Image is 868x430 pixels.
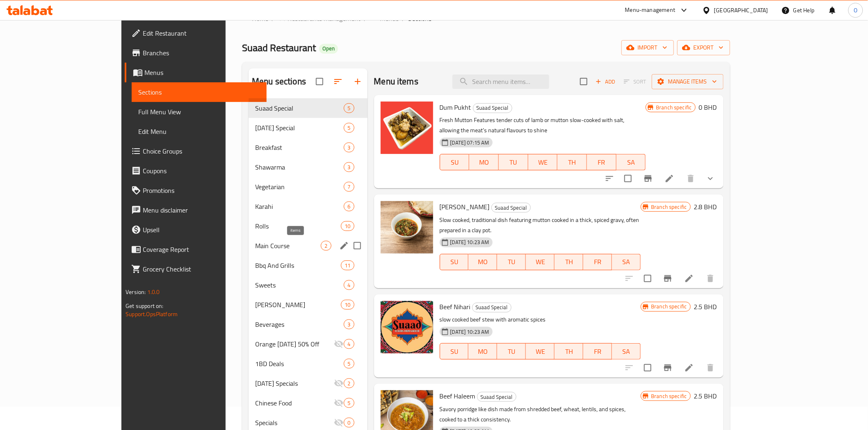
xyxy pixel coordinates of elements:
div: Vegetarian [255,182,344,192]
span: 2 [344,380,354,387]
span: Menus [144,68,260,77]
span: Beef Nihari [440,301,471,313]
button: Manage items [652,74,724,89]
div: Suaad Special [491,203,531,213]
span: Select section [575,73,592,90]
button: Add section [348,72,368,91]
svg: Show Choices [706,174,715,183]
button: SA [612,343,641,360]
span: Version: [126,287,146,297]
div: items [344,143,354,152]
span: Specials [255,418,334,428]
span: [DATE] 07:15 AM [447,139,493,147]
span: SU [443,346,466,358]
div: Bbq And Grills11 [249,256,367,275]
span: WE [529,256,551,268]
button: Branch-specific-item [658,269,678,288]
span: 2 [321,242,331,250]
span: TU [502,156,525,168]
span: [DATE] 10:23 AM [447,238,493,246]
button: delete [681,169,701,188]
span: 7 [344,183,354,191]
a: Full Menu View [132,102,266,122]
span: Choice Groups [143,146,260,156]
span: SU [443,156,466,168]
li: / [272,14,274,23]
li: / [364,14,367,23]
span: Suaad Special [492,203,530,213]
a: Coverage Report [125,240,266,259]
div: Suaad Special5 [249,98,367,118]
div: Ramadan Specials [255,378,334,388]
span: 5 [344,360,354,368]
h6: 2.5 BHD [694,390,717,402]
a: Sections [132,82,266,102]
div: items [341,221,354,231]
span: Select to update [639,270,656,287]
button: TU [497,343,526,360]
div: items [344,339,354,349]
span: Branch specific [648,203,690,211]
h6: 2.8 BHD [694,201,717,213]
span: Rolls [255,221,341,231]
span: Sort sections [328,72,348,91]
button: SA [612,254,641,270]
div: Orange Friday 50% Off [255,339,334,349]
span: MO [473,156,496,168]
div: Suaad Tandoor [255,300,341,310]
span: Chinese Food [255,398,334,408]
span: Get support on: [126,301,163,311]
span: Shawarma [255,162,344,172]
div: Suaad Special [477,392,516,402]
span: Bbq And Grills [255,260,341,270]
span: SA [615,346,637,358]
a: Edit Restaurant [125,23,266,43]
span: Coupons [143,166,260,176]
div: Today's Special [255,123,344,133]
span: Coverage Report [143,244,260,254]
span: MO [472,256,494,268]
img: Beef Nihari [381,301,433,353]
a: Grocery Checklist [125,259,266,279]
h2: Menu sections [252,75,306,88]
div: 1BD Deals5 [249,354,367,373]
button: Add [592,75,619,88]
button: SU [440,254,469,270]
span: Orange [DATE] 50% Off [255,339,334,349]
span: 3 [344,144,354,152]
button: TH [555,254,583,270]
span: TH [558,256,580,268]
a: Upsell [125,220,266,240]
div: 1BD Deals [255,359,344,369]
button: export [677,40,730,55]
span: Grocery Checklist [143,264,260,274]
span: Menus [380,14,399,23]
svg: Inactive section [334,418,344,428]
span: Branch specific [648,303,690,310]
button: TH [557,154,587,170]
div: Rolls10 [249,216,367,236]
svg: Inactive section [334,339,344,349]
span: FR [590,156,613,168]
button: FR [587,154,617,170]
img: Mutton Kunna [381,201,433,253]
span: Manage items [658,77,717,87]
button: edit [338,240,350,252]
span: Upsell [143,225,260,235]
span: 1.0.0 [147,287,160,297]
div: Main Course [255,241,321,251]
span: Suaad Special [255,103,344,113]
span: Open [319,45,338,52]
div: items [344,182,354,192]
button: show more [701,169,720,188]
button: MO [469,154,499,170]
a: Choice Groups [125,141,266,161]
a: Coupons [125,161,266,181]
span: 5 [344,124,354,132]
div: Beverages3 [249,315,367,334]
p: Slow cooked, traditional dish featuring mutton cooked in a thick, spiced gravy, often prepared in... [440,215,641,235]
button: SU [440,154,470,170]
